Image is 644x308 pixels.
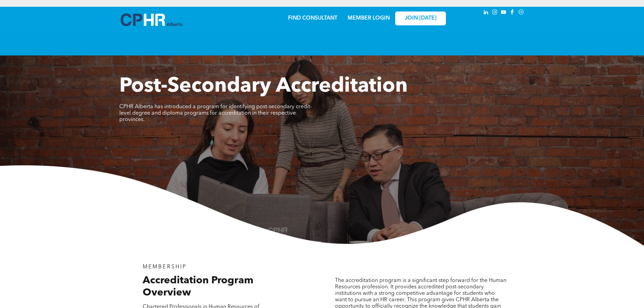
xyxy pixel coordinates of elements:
span: CPHR Alberta has introduced a program for identifying post-secondary credit-level degree and dipl... [119,104,312,122]
span: Accreditation Program Overview [143,276,254,298]
a: FIND CONSULTANT [288,16,337,21]
a: Social network [518,8,525,18]
a: JOIN [DATE] [395,11,446,25]
span: JOIN [DATE] [405,15,436,22]
span: Post-Secondary Accreditation [119,76,408,97]
a: linkedin [482,8,490,18]
a: facebook [509,8,516,18]
a: youtube [500,8,507,18]
a: MEMBER LOGIN [348,16,390,21]
a: instagram [491,8,499,18]
img: A blue and white logo for cp alberta [121,14,182,26]
span: MEMBERSHIP [143,264,187,270]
